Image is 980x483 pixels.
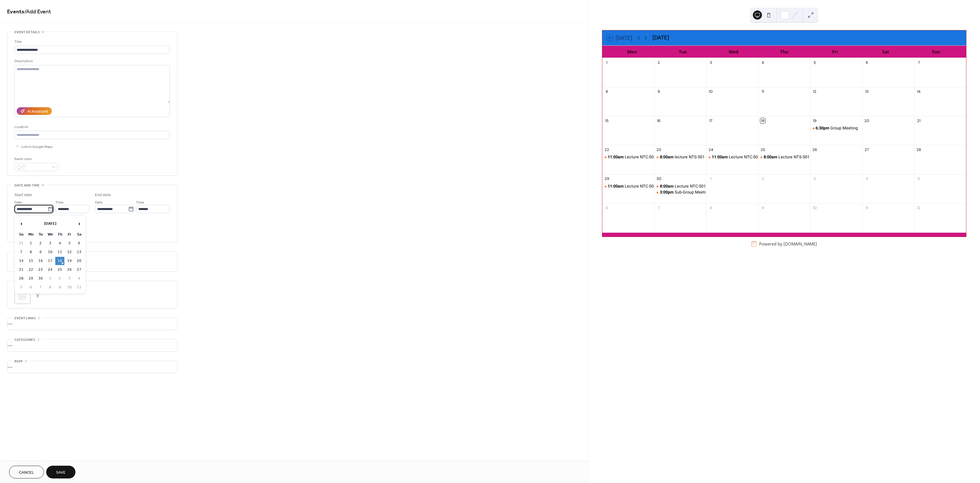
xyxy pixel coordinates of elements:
[75,274,84,283] td: 4
[864,60,869,65] div: 6
[17,230,26,239] th: Su
[604,60,609,65] div: 1
[708,118,713,123] div: 17
[26,257,35,265] td: 15
[760,60,765,65] div: 4
[65,266,74,274] td: 26
[17,107,52,115] button: AI Assistant
[760,89,765,94] div: 11
[14,315,36,321] span: Event links
[55,239,64,247] td: 4
[14,288,30,304] div: ;
[810,125,862,131] div: Group Meeting
[55,274,64,283] td: 2
[19,470,34,476] span: Cancel
[656,89,661,94] div: 9
[26,239,35,247] td: 1
[27,109,48,115] div: AI Assistant
[916,60,921,65] div: 7
[916,118,921,123] div: 21
[65,274,74,283] td: 3
[656,118,661,123] div: 16
[916,147,921,152] div: 28
[708,46,759,58] div: Wed
[654,190,706,195] div: Sub-Group Meeting
[654,154,706,160] div: lecture NTS-501
[14,58,169,64] div: Description
[46,274,55,283] td: 1
[17,266,26,274] td: 21
[136,199,144,205] span: Time
[14,249,45,255] span: Recurring event
[26,218,74,230] th: [DATE]
[657,46,708,58] div: Tue
[26,283,35,291] td: 6
[660,190,675,195] span: 3:00pm
[46,266,55,274] td: 24
[625,184,656,189] div: Lecture NTC-505
[36,257,45,265] td: 16
[46,466,75,478] button: Save
[607,46,658,58] div: Mon
[17,239,26,247] td: 31
[75,283,84,291] td: 11
[675,154,705,160] div: lecture NTS-501
[812,176,817,181] div: 3
[860,46,911,58] div: Sat
[708,89,713,94] div: 10
[7,318,177,330] div: •••
[14,29,40,35] span: Event details
[778,154,810,160] div: Lecture NTS-501
[65,230,74,239] th: Fr
[864,205,869,210] div: 11
[758,154,810,160] div: Lecture NTS-501
[864,118,869,123] div: 20
[760,147,765,152] div: 25
[75,248,84,256] td: 13
[55,248,64,256] td: 11
[75,218,83,229] span: ›
[14,156,57,162] div: Event color
[36,283,45,291] td: 7
[46,230,55,239] th: We
[812,147,817,152] div: 26
[654,184,706,189] div: Lecture NTC-501
[14,358,23,364] span: RSVP
[9,466,44,478] button: Cancel
[604,147,609,152] div: 22
[604,205,609,210] div: 6
[65,248,74,256] td: 12
[7,361,177,373] div: •••
[656,60,661,65] div: 2
[14,39,169,45] div: Title
[14,337,35,343] span: Categories
[26,230,35,239] th: Mo
[26,266,35,274] td: 22
[26,248,35,256] td: 8
[21,144,52,150] span: Link to Google Maps
[783,241,817,247] a: [DOMAIN_NAME]
[46,239,55,247] td: 3
[708,205,713,210] div: 8
[95,199,103,205] span: Date
[56,470,66,476] span: Save
[608,184,625,189] span: 11:00am
[708,60,713,65] div: 3
[55,230,64,239] th: Th
[916,176,921,181] div: 5
[17,283,26,291] td: 5
[55,266,64,274] td: 25
[17,248,26,256] td: 7
[46,283,55,291] td: 8
[911,46,962,58] div: Sun
[708,176,713,181] div: 1
[812,205,817,210] div: 10
[604,89,609,94] div: 8
[652,34,669,42] div: [DATE]
[17,257,26,265] td: 14
[7,6,24,17] a: Events
[830,125,858,131] div: Group Meeting
[75,239,84,247] td: 6
[14,124,169,130] div: Location
[65,239,74,247] td: 5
